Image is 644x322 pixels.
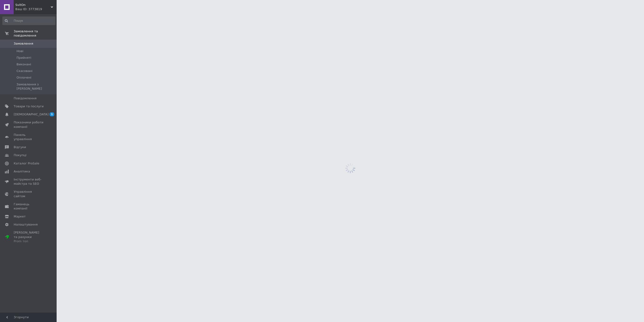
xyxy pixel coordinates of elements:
[14,112,49,117] span: [DEMOGRAPHIC_DATA]
[14,153,26,157] span: Покупці
[15,7,57,11] div: Ваш ID: 3773819
[14,145,26,149] span: Відгуки
[14,202,44,211] span: Гаманець компанії
[14,230,44,243] span: [PERSON_NAME] та рахунки
[17,75,31,80] span: Оплачені
[344,162,357,175] img: spinner_grey-bg-hcd09dd2d8f1a785e3413b09b97f8118e7.gif
[14,96,37,100] span: Повідомлення
[17,56,31,60] span: Прийняті
[14,239,44,243] div: Prom топ
[14,169,30,174] span: Аналітика
[17,62,31,67] span: Виконані
[17,82,55,91] span: Замовлення з [PERSON_NAME]
[14,190,44,198] span: Управління сайтом
[17,49,23,53] span: Нові
[14,120,44,129] span: Показники роботи компанії
[14,161,39,166] span: Каталог ProSale
[14,222,38,227] span: Налаштування
[14,177,44,186] span: Інструменти веб-майстра та SEO
[14,42,33,46] span: Замовлення
[14,104,44,109] span: Товари та послуги
[14,29,57,38] span: Замовлення та повідомлення
[14,214,26,219] span: Маркет
[15,3,51,7] span: SvitOn
[2,17,55,25] input: Пошук
[14,133,44,141] span: Панель управління
[17,69,33,73] span: Скасовані
[50,112,54,116] span: 1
